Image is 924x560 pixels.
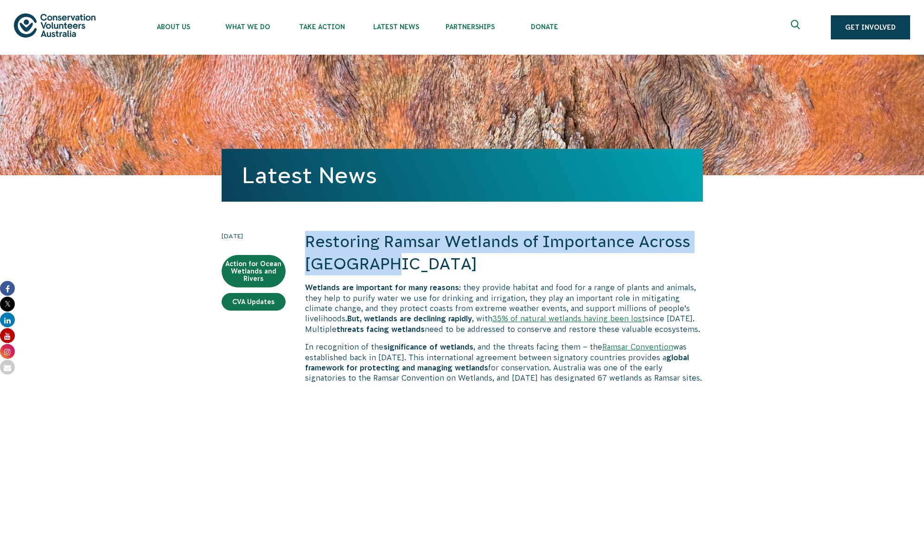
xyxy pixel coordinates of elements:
[285,23,359,31] span: Take Action
[359,23,433,31] span: Latest News
[136,23,210,31] span: About Us
[305,231,703,275] h2: Restoring Ramsar Wetlands of Importance Across [GEOGRAPHIC_DATA]
[831,15,910,39] a: Get Involved
[383,343,473,351] b: significance of wetlands
[507,23,581,31] span: Donate
[785,16,808,38] button: Expand search box Close search box
[305,353,689,372] b: global framework for protecting and managing wetlands
[222,255,286,287] a: Action for Ocean Wetlands and Rivers
[433,23,507,31] span: Partnerships
[337,325,425,333] b: threats facing wetlands
[242,163,377,188] a: Latest News
[305,342,703,383] p: In recognition of the , and the threats facing them – the was established back in [DATE]. This in...
[492,314,645,323] a: 35% of natural wetlands having been lost
[305,283,459,292] b: Wetlands are important for many reasons
[222,293,286,311] a: CVA Updates
[305,282,703,334] p: : they provide habitat and food for a range of plants and animals, they help to purify water we u...
[791,20,803,35] span: Expand search box
[14,13,96,37] img: logo.svg
[602,343,673,351] a: Ramsar Convention
[210,23,285,31] span: What We Do
[347,314,472,323] b: But, wetlands are declining rapidly
[222,231,286,241] time: [DATE]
